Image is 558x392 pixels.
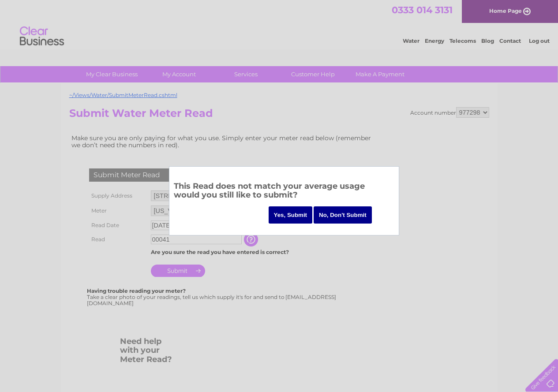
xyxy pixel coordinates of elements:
input: Yes, Submit [269,206,313,224]
a: Contact [499,37,521,44]
a: Blog [481,37,494,44]
input: No, Don't Submit [314,206,372,224]
a: 0333 014 3131 [392,4,453,15]
a: Telecoms [449,37,476,44]
h3: This Read does not match your average usage would you still like to submit? [174,180,394,204]
a: Log out [529,37,550,44]
a: Water [403,37,419,44]
div: Clear Business is a trading name of Verastar Limited (registered in [GEOGRAPHIC_DATA] No. 3667643... [71,5,488,43]
a: Energy [425,37,444,44]
img: logo.png [19,23,64,50]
